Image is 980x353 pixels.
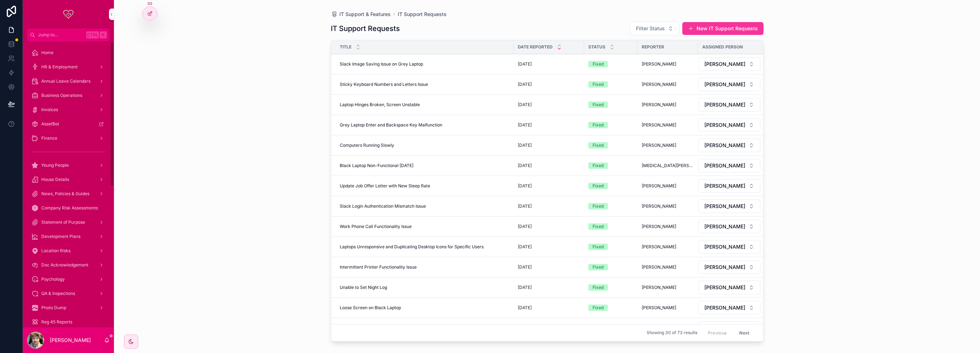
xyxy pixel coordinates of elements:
a: [PERSON_NAME] [642,224,694,229]
a: Intermittent Printer Functionality Issue [340,264,509,270]
a: Fixed [588,284,633,291]
div: Fixed [593,264,604,270]
span: Young People [41,162,69,168]
div: Fixed [593,162,604,169]
span: Jump to... [38,32,83,38]
span: IT Support Requests [398,11,447,18]
p: [DATE] [518,244,532,250]
div: Fixed [593,244,604,250]
a: [DATE] [518,183,580,189]
a: [DATE] [518,264,580,270]
span: [PERSON_NAME] [642,203,676,209]
span: Computers Running Slowly [340,142,394,148]
a: Fixed [588,102,633,108]
span: [PERSON_NAME] [704,121,745,129]
span: [PERSON_NAME] [642,102,676,108]
a: Finance [27,132,110,145]
span: [PERSON_NAME] [704,264,745,271]
span: Development Plans [41,234,80,239]
a: Fixed [588,61,633,67]
a: [DATE] [518,224,580,229]
span: Invoices [41,107,58,113]
p: [DATE] [518,183,532,189]
a: Select Button [698,199,761,213]
a: [MEDICAL_DATA][PERSON_NAME] [642,163,694,168]
a: Update Job Offer Letter with New Sleep Rate [340,183,509,189]
a: Select Button [698,240,761,254]
a: [PERSON_NAME] [642,305,694,311]
a: QA & Inspections [27,287,110,300]
span: Ctrl [86,31,99,38]
a: House Details [27,173,110,186]
a: [DATE] [518,203,580,209]
p: [DATE] [518,285,532,290]
span: IT Support & Features [339,11,391,18]
span: [PERSON_NAME] [704,101,745,108]
p: [DATE] [518,122,532,128]
span: Status [588,44,605,50]
a: Select Button [698,138,761,152]
button: Select Button [698,281,760,294]
div: Fixed [593,183,604,189]
a: [PERSON_NAME] [642,122,694,128]
p: [DATE] [518,305,532,311]
a: Business Operations [27,89,110,102]
button: New IT Support Requests [682,22,763,35]
span: Location Risks [41,248,71,254]
a: Invoices [27,103,110,116]
a: [PERSON_NAME] [642,61,694,67]
a: Sticky Keyboard Numbers and Letters Issue [340,82,509,87]
span: Doc Acknowledgement [41,262,88,268]
a: Statement of Purpose [27,216,110,229]
a: Fixed [588,203,633,209]
span: [PERSON_NAME] [642,82,676,87]
span: Work Phone Call Functionality Issue [340,224,412,229]
div: Fixed [593,203,604,209]
div: Fixed [593,81,604,88]
a: [DATE] [518,305,580,311]
p: [DATE] [518,264,532,270]
a: Loose Screen on Black Laptop [340,305,509,311]
a: Photo Dump [27,301,110,314]
a: HR & Employment [27,61,110,73]
a: Select Button [698,280,761,295]
button: Select Button [698,301,760,315]
span: Home [41,50,53,56]
a: [DATE] [518,82,580,87]
a: Select Button [698,179,761,193]
span: [PERSON_NAME] [704,223,745,230]
span: Photo Dump [41,305,66,311]
a: Black Laptop Non-Functional [DATE] [340,163,509,168]
a: Unable to Set Night Log [340,285,509,290]
a: Fixed [588,183,633,189]
button: Jump to...CtrlK [27,28,110,41]
button: Select Button [698,118,760,132]
button: Select Button [698,220,760,233]
div: Fixed [593,305,604,311]
a: Home [27,46,110,59]
a: [DATE] [518,163,580,168]
span: Sticky Keyboard Numbers and Letters Issue [340,82,428,87]
p: [DATE] [518,142,532,148]
span: Filter Status [636,25,665,32]
span: Reg 45 Reports [41,319,72,325]
span: Psychology [41,276,65,282]
button: Select Button [698,321,760,335]
button: Select Button [698,98,760,111]
a: Slack Login Authentication Mismatch Issue [340,203,509,209]
span: [PERSON_NAME] [704,81,745,88]
a: Reg 45 Reports [27,316,110,328]
a: [DATE] [518,142,580,148]
a: Select Button [698,260,761,274]
a: Select Button [698,118,761,132]
div: Fixed [593,61,604,67]
a: [DATE] [518,102,580,108]
span: Unable to Set Night Log [340,285,387,290]
a: [PERSON_NAME] [642,264,694,270]
a: Fixed [588,142,633,149]
span: [PERSON_NAME] [704,61,745,68]
span: Reporter [642,44,664,50]
span: [PERSON_NAME] [642,122,676,128]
